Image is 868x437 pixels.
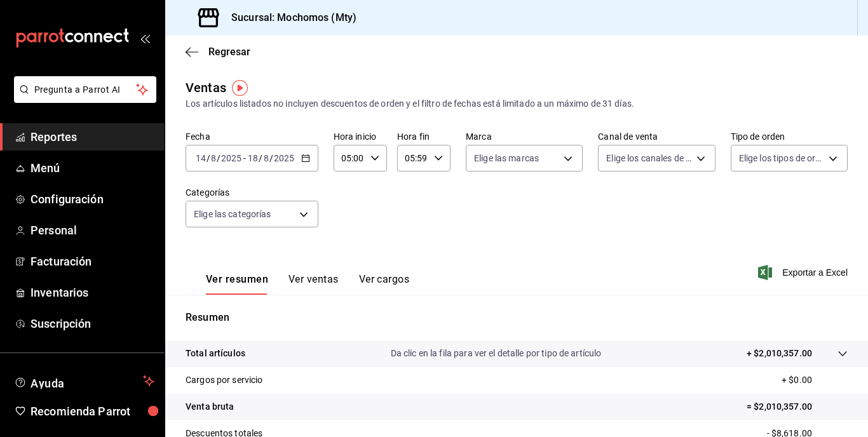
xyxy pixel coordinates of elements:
input: -- [210,153,217,163]
input: -- [247,153,259,163]
span: Elige los tipos de orden [739,152,824,165]
h3: Sucursal: Mochomos (Mty) [221,10,356,25]
span: Elige las marcas [474,152,539,165]
input: ---- [273,153,295,163]
input: -- [195,153,207,163]
a: Pregunta a Parrot AI [9,92,156,105]
div: navigation tabs [206,273,409,295]
span: Elige las categorías [194,208,271,220]
span: / [259,153,262,163]
span: Suscripción [31,315,154,332]
span: Inventarios [31,284,154,301]
p: Resumen [186,310,848,325]
label: Marca [466,132,583,141]
span: / [217,153,220,163]
input: -- [263,153,269,163]
label: Categorías [186,188,318,197]
button: Ver resumen [206,273,268,295]
p: Venta bruta [186,400,234,413]
p: Cargos por servicio [186,373,263,387]
span: Elige los canales de venta [606,152,691,165]
img: Tooltip marker [232,80,248,96]
p: Da clic en la fila para ver el detalle por tipo de artículo [391,347,602,360]
p: + $2,010,357.00 [747,347,812,360]
button: Ver cargos [359,273,410,295]
div: Los artículos listados no incluyen descuentos de orden y el filtro de fechas está limitado a un m... [186,97,848,111]
button: open_drawer_menu [140,33,150,43]
span: Recomienda Parrot [31,403,154,420]
span: Ayuda [31,373,138,389]
span: Regresar [208,46,250,58]
span: Pregunta a Parrot AI [34,83,137,97]
span: Reportes [31,128,154,145]
button: Regresar [186,46,250,58]
label: Hora inicio [334,132,387,141]
label: Tipo de orden [731,132,848,141]
label: Fecha [186,132,318,141]
p: + $0.00 [782,373,848,387]
p: = $2,010,357.00 [747,400,848,413]
button: Exportar a Excel [761,265,848,280]
label: Canal de venta [598,132,715,141]
span: Menú [31,159,154,177]
span: Personal [31,222,154,239]
span: Configuración [31,191,154,208]
span: - [243,153,246,163]
span: Facturación [31,253,154,270]
label: Hora fin [397,132,451,141]
div: Ventas [186,78,226,97]
span: / [269,153,273,163]
button: Pregunta a Parrot AI [14,76,156,103]
button: Ver ventas [288,273,339,295]
input: ---- [220,153,242,163]
p: Total artículos [186,347,245,360]
span: / [207,153,210,163]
